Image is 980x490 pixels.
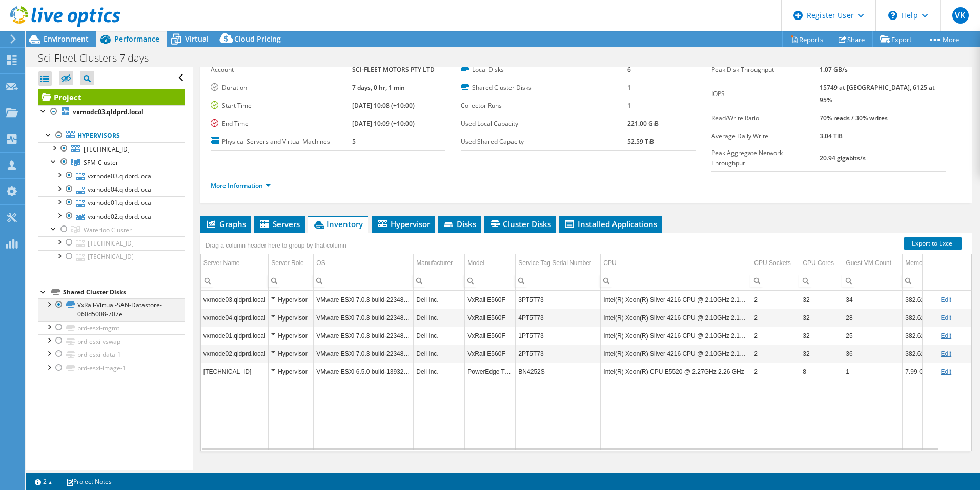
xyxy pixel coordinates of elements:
b: [DATE] 10:09 (+10:00) [352,119,415,128]
a: More Information [211,181,271,190]
td: Column CPU, Value Intel(R) Xeon(R) Silver 4216 CPU @ 2.10GHz 2.10 GHz [601,309,751,327]
td: Column Model, Filter cell [465,272,516,290]
td: Column Server Name, Value vxrnode02.qldprd.local [201,345,269,363]
div: OS [316,257,325,269]
a: 2 [28,475,59,488]
a: Hypervisors [38,129,185,142]
td: Column Server Name, Value 192.168.123.7 [201,363,269,381]
a: prd-esxi-data-1 [38,348,185,361]
label: Account [211,65,352,75]
a: Export to Excel [904,237,962,250]
a: vxrnode03.qldprd.local [38,105,185,119]
td: Column Server Role, Value Hypervisor [269,345,314,363]
td: Column Model, Value VxRail E560F [465,309,516,327]
span: Inventory [313,219,363,229]
td: Column CPU, Value Intel(R) Xeon(R) Silver 4216 CPU @ 2.10GHz 2.10 GHz [601,345,751,363]
span: SFM-Cluster [84,158,118,167]
td: Column CPU Sockets, Filter cell [751,272,800,290]
td: Column OS, Value VMware ESXi 7.0.3 build-22348816 [314,309,414,327]
label: Read/Write Ratio [711,113,820,123]
td: Column Server Role, Value Hypervisor [269,327,314,345]
td: CPU Cores Column [800,254,843,272]
td: Column Server Role, Value Hypervisor [269,291,314,309]
label: Duration [211,83,352,93]
td: OS Column [314,254,414,272]
td: Guest VM Count Column [843,254,903,272]
td: Column CPU Sockets, Value 2 [751,345,800,363]
label: IOPS [711,89,820,99]
td: Column OS, Value VMware ESXi 7.0.3 build-22348816 [314,327,414,345]
td: Column Manufacturer, Filter cell [414,272,465,290]
td: Service Tag Serial Number Column [516,254,601,272]
td: Column CPU Sockets, Value 2 [751,327,800,345]
td: Column CPU, Value Intel(R) Xeon(R) Silver 4216 CPU @ 2.10GHz 2.10 GHz [601,291,751,309]
td: CPU Sockets Column [751,254,800,272]
td: Column CPU Sockets, Value 2 [751,291,800,309]
label: Start Time [211,101,352,111]
div: CPU Sockets [754,257,790,269]
td: Column Memory, Value 382.62 GiB [903,327,940,345]
span: Disks [443,219,476,229]
td: Column Server Name, Filter cell [201,272,269,290]
a: Edit [941,296,951,304]
td: Column Service Tag Serial Number, Value 3PT5T73 [516,291,601,309]
div: Manufacturer [416,257,453,269]
div: Memory [905,257,927,269]
a: Edit [941,368,951,375]
td: Column Guest VM Count, Value 25 [843,327,903,345]
div: CPU Cores [803,257,834,269]
label: Peak Aggregate Network Throughput [711,148,820,168]
div: Server Role [271,257,303,269]
label: Local Disks [461,65,627,75]
span: Cloud Pricing [234,34,281,44]
span: Virtual [185,34,209,44]
a: Reports [782,31,831,47]
div: Hypervisor [271,348,311,360]
td: Column Server Name, Value vxrnode04.qldprd.local [201,309,269,327]
td: Column Memory, Value 382.62 GiB [903,345,940,363]
td: Column Guest VM Count, Value 28 [843,309,903,327]
td: Column CPU Cores, Filter cell [800,272,843,290]
td: Column CPU, Filter cell [601,272,751,290]
td: Column CPU Cores, Value 32 [800,327,843,345]
label: Used Local Capacity [461,119,627,129]
a: VxRail-Virtual-SAN-Datastore-060d5008-707e [38,298,185,321]
span: Environment [44,34,89,44]
span: Performance [114,34,159,44]
b: 3.04 TiB [820,131,843,140]
b: 1.07 GB/s [820,65,848,74]
svg: \n [888,11,897,20]
div: Hypervisor [271,366,311,378]
td: Column Model, Value VxRail E560F [465,327,516,345]
a: Edit [941,314,951,322]
b: 52.59 TiB [627,137,654,146]
span: VK [952,7,969,24]
a: vxrnode03.qldprd.local [38,169,185,182]
span: Servers [259,219,300,229]
div: CPU [603,257,616,269]
a: More [920,31,967,47]
td: Model Column [465,254,516,272]
td: Column Memory, Filter cell [903,272,940,290]
a: Edit [941,332,951,340]
td: Column Memory, Value 7.99 GiB [903,363,940,381]
td: Server Role Column [269,254,314,272]
td: Column Guest VM Count, Value 34 [843,291,903,309]
div: Data grid [200,233,972,451]
b: 20.94 gigabits/s [820,154,866,162]
td: Column Manufacturer, Value Dell Inc. [414,309,465,327]
td: Column Memory, Value 382.62 GiB [903,309,940,327]
td: Column CPU Cores, Value 32 [800,345,843,363]
td: Column Model, Value PowerEdge T610 [465,363,516,381]
a: Project Notes [59,475,119,488]
td: Column Guest VM Count, Value 1 [843,363,903,381]
td: Column Guest VM Count, Filter cell [843,272,903,290]
b: 1 [627,101,631,110]
td: Column CPU, Value Intel(R) Xeon(R) CPU E5520 @ 2.27GHz 2.26 GHz [601,363,751,381]
div: Hypervisor [271,294,311,306]
td: Column Manufacturer, Value Dell Inc. [414,291,465,309]
b: 1 [627,83,631,92]
a: vxrnode04.qldprd.local [38,183,185,196]
b: 6 [627,65,631,74]
td: Column Server Role, Value Hypervisor [269,309,314,327]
